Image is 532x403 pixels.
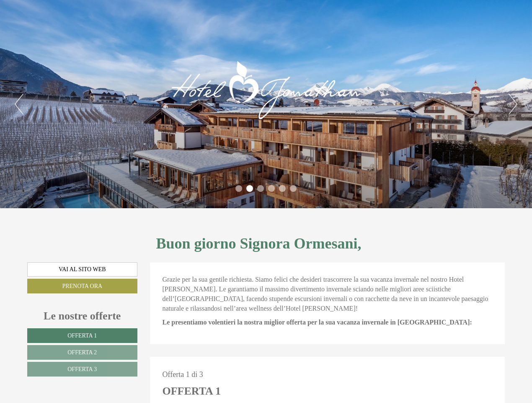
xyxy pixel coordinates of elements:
[163,275,493,313] p: Grazie per la sua gentile richiesta. Siamo felici che desideri trascorrere la sua vacanza inverna...
[156,236,362,252] h1: Buon giorno Signora Ormesani,
[27,308,137,324] div: Le nostre offerte
[67,332,97,339] span: Offerta 1
[67,366,97,372] span: Offerta 3
[27,279,137,293] a: Prenota ora
[509,94,517,115] button: Next
[163,383,221,399] div: Offerta 1
[163,370,203,379] span: Offerta 1 di 3
[163,319,472,326] strong: Le presentiamo volentieri la nostra miglior offerta per la sua vacanza invernale in [GEOGRAPHIC_D...
[27,262,137,277] a: Vai al sito web
[67,349,97,356] span: Offerta 2
[15,94,23,115] button: Previous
